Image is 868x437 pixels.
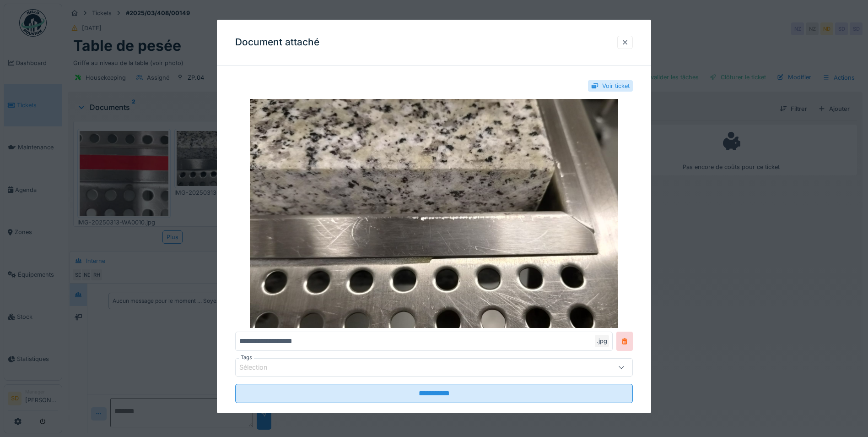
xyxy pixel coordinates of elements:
img: 2120e927-58bb-4c72-8754-2285d1486f02-IMG-20250313-WA0011.jpg [235,99,633,328]
div: Voir ticket [602,82,630,90]
div: .jpg [595,335,609,347]
h3: Document attaché [235,37,319,48]
div: Sélection [239,362,280,372]
label: Tags [239,354,254,361]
